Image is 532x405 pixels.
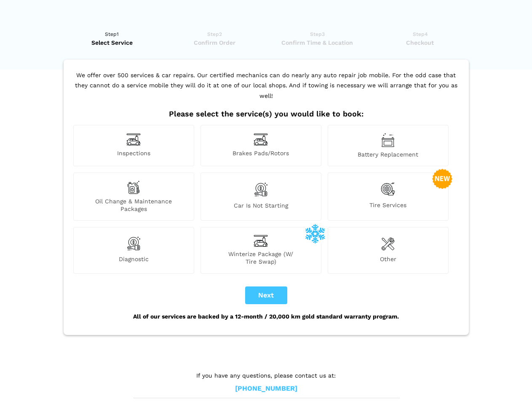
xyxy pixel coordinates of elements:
p: If you have any questions, please contact us at: [134,371,399,380]
span: Battery Replacement [328,151,448,158]
div: All of our services are backed by a 12-month / 20,000 km gold standard warranty program. [71,304,461,329]
span: Select Service [64,38,161,47]
img: new-badge-2-48.png [432,169,452,189]
img: winterize-icon_1.png [305,223,325,243]
span: Other [328,255,448,265]
a: Step1 [64,30,161,47]
span: Checkout [372,38,469,47]
span: Oil Change & Maintenance Packages [74,197,194,213]
a: Step3 [269,30,366,47]
span: Confirm Order [166,38,263,47]
button: Next [245,286,287,304]
p: We offer over 500 services & car repairs. Our certified mechanics can do nearly any auto repair j... [71,70,461,110]
h2: Please select the service(s) you would like to book: [71,109,461,119]
span: Winterize Package (W/ Tire Swap) [201,250,321,265]
span: Brakes Pads/Rotors [201,149,321,158]
span: Car is not starting [201,202,321,213]
span: Confirm Time & Location [269,38,366,47]
span: Tire Services [328,201,448,213]
a: Step4 [372,30,469,47]
a: [PHONE_NUMBER] [235,384,297,393]
span: Diagnostic [74,255,194,265]
a: Step2 [166,30,263,47]
span: Inspections [74,149,194,158]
